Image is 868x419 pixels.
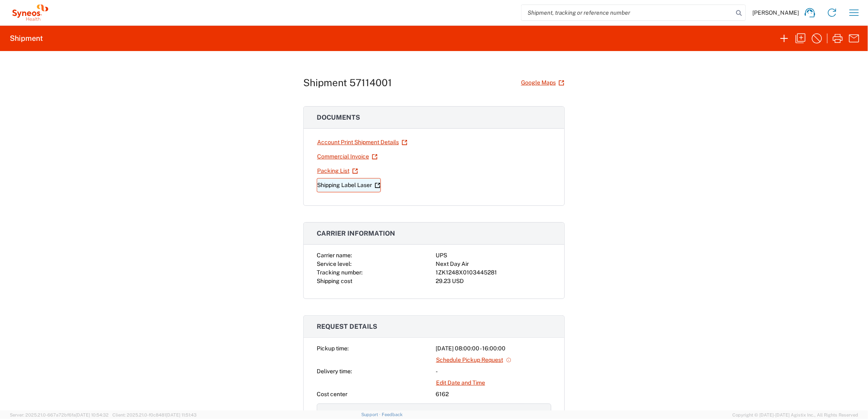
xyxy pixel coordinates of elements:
div: - [436,367,551,376]
input: Shipment, tracking or reference number [521,5,733,20]
span: [DATE] 11:51:43 [166,412,197,417]
a: Schedule Pickup Request [436,353,512,367]
span: Pickup time: [317,345,349,352]
a: Feedback [382,412,403,417]
div: UPS [436,251,551,260]
span: Delivery time: [317,368,352,374]
span: Documents [317,114,360,121]
a: Packing List [317,164,358,178]
span: Request details [317,323,377,330]
span: Service level: [317,261,351,267]
div: 6162 [436,390,551,399]
a: Google Maps [521,76,565,90]
h2: Shipment [10,33,43,43]
span: References [324,410,354,416]
a: Shipping Label Laser [317,178,381,192]
span: Copyright © [DATE]-[DATE] Agistix Inc., All Rights Reserved [732,411,858,419]
span: Carrier name: [317,252,352,259]
span: Client: 2025.21.0-f0c8481 [112,412,197,417]
div: Next Day Air [436,260,551,268]
span: Server: 2025.21.0-667a72bf6fa [10,412,109,417]
a: Edit Date and Time [436,376,485,390]
span: Cost center [317,391,347,397]
span: Shipping cost [317,278,352,284]
div: 29.23 USD [436,277,551,285]
a: Account Print Shipment Details [317,135,408,149]
h1: Shipment 57114001 [303,77,392,89]
span: [DATE] 10:54:32 [76,412,109,417]
a: Support [361,412,382,417]
div: [DATE] 08:00:00 - 16:00:00 [436,344,551,353]
a: Commercial Invoice [317,149,378,164]
span: Tracking number: [317,269,362,276]
span: Carrier information [317,230,395,237]
div: 1ZK1248X0103445281 [436,268,551,277]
